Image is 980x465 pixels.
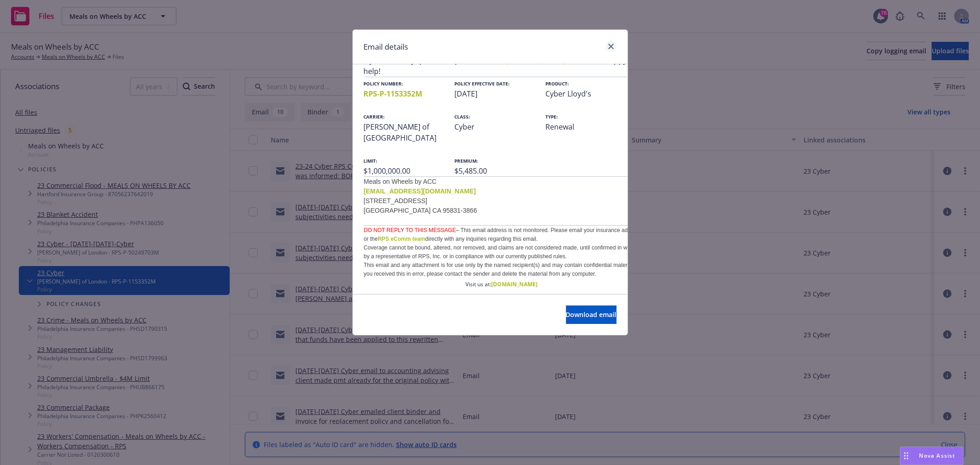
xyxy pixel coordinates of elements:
p: [DATE] [455,77,546,99]
a: RPS-P-1153352M [364,89,423,99]
span: LIMIT: [364,158,378,164]
button: Download email [566,306,617,324]
span: CLASS: [455,113,470,120]
div: Drag to move [901,447,912,465]
span: POLICY EFFECTIVE DATE: [455,80,510,87]
span: Download email [566,310,617,319]
p: $5,485.00 [455,143,546,176]
span: PREMIUM: [455,158,478,164]
span: Meals on Wheels by ACC [STREET_ADDRESS] [GEOGRAPHIC_DATA] CA 95831-3866 [364,178,477,214]
p: $1,000,000.00 [364,143,455,176]
p: Cyber [455,99,546,132]
span: Coverage cannot be bound, altered, nor removed, and claims are not considered made, until confirm... [364,244,640,260]
span: Visit us at: [465,280,538,288]
span: TYPE: [546,113,558,120]
a: RPS eComm team [378,236,425,242]
p: Cyber Lloyd's [546,77,640,99]
span: – This email address is not monitored. Please email your insurance advisor or the directly with a... [364,227,640,242]
a: close [606,41,617,52]
p: [PERSON_NAME] of [GEOGRAPHIC_DATA] [364,99,455,143]
p: Renewal [546,99,640,132]
span: DO NOT REPLY TO THIS MESSAGE [364,227,456,233]
a: [DOMAIN_NAME] [491,280,538,288]
p: If you have any questions, please contact who will be happy to help! [364,55,640,77]
h1: Email details [364,41,408,53]
span: PRODUCT: [546,80,569,87]
button: Nova Assist [900,447,963,465]
span: POLICY NUMBER: [364,80,403,87]
span: CARRIER: [364,113,385,120]
a: [EMAIL_ADDRESS][DOMAIN_NAME] [364,187,476,195]
span: This email and any attachment is for use only by the named recipient(s) and may contain confident... [364,262,640,277]
span: Nova Assist [919,452,956,459]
